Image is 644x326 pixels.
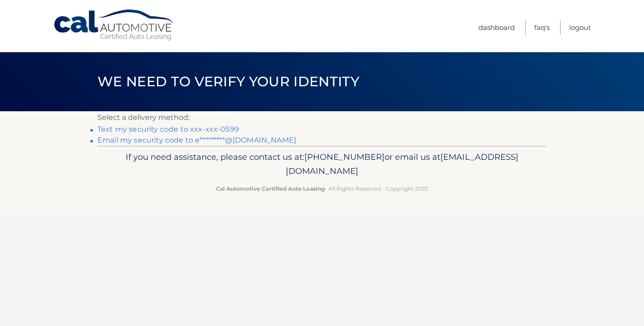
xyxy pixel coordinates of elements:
a: Cal Automotive [53,9,176,41]
a: Text my security code to xxx-xxx-0599 [98,125,239,133]
a: Dashboard [478,20,515,35]
span: We need to verify your identity [98,73,359,90]
strong: Cal Automotive Certified Auto Leasing [216,185,325,192]
a: Logout [569,20,591,35]
a: Email my security code to e*********@[DOMAIN_NAME] [98,136,296,144]
p: If you need assistance, please contact us at: or email us at [103,150,541,179]
span: [PHONE_NUMBER] [304,152,385,162]
p: Select a delivery method: [98,111,546,124]
a: FAQ's [534,20,550,35]
p: - All Rights Reserved - Copyright 2025 [103,184,541,193]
